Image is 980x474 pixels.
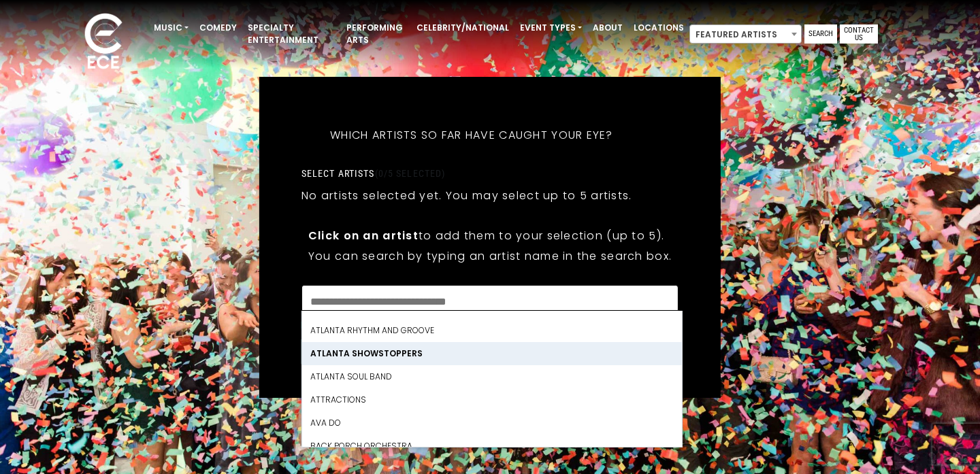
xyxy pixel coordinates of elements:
[148,16,194,39] a: Music
[302,365,682,388] li: Atlanta Soul Band
[301,167,445,180] label: Select artists
[242,16,341,52] a: Specialty Entertainment
[308,248,672,265] p: You can search by typing an artist name in the search box.
[587,16,628,39] a: About
[308,228,419,243] strong: Click on an artist
[341,16,411,52] a: Performing Arts
[840,24,878,44] a: Contact Us
[310,294,670,306] textarea: Search
[302,319,682,342] li: Atlanta Rhythm And Groove
[690,25,801,44] span: Featured Artists
[308,227,672,244] p: to add them to your selection (up to 5).
[375,168,446,179] span: (0/5 selected)
[302,435,682,458] li: Back Porch Orchestra
[302,411,682,435] li: Ava Do
[194,16,242,39] a: Comedy
[411,16,514,39] a: Celebrity/National
[804,24,837,44] a: Search
[514,16,587,39] a: Event Types
[302,388,682,411] li: Attractions
[69,10,137,75] img: ece_new_logo_whitev2-1.png
[628,16,689,39] a: Locations
[301,187,632,204] p: No artists selected yet. You may select up to 5 artists.
[689,24,802,44] span: Featured Artists
[301,111,642,160] h5: Which artists so far have caught your eye?
[302,342,682,365] li: Atlanta Showstoppers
